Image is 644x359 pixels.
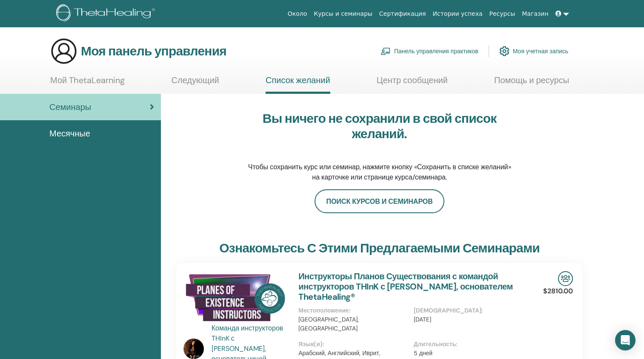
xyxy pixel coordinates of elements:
a: Магазин [518,6,552,22]
p: Язык(и): [298,340,408,349]
a: Ресурсы [486,6,519,22]
a: Моя учетная запись [499,42,568,61]
a: Поиск курсов и семинаров [315,189,444,213]
a: Центр сообщений [377,75,448,92]
a: Панель управления практиков [381,42,478,61]
img: logo.png [56,4,158,23]
a: Сертификация [376,6,429,22]
p: Местоположение: [298,306,408,315]
span: Месячные [49,127,90,140]
font: Панель управления практиков [394,47,478,55]
p: [GEOGRAPHIC_DATA], [GEOGRAPHIC_DATA] [298,315,408,333]
img: generic-user-icon.jpg [50,38,77,65]
a: Истории успеха [429,6,486,22]
font: Моя учетная запись [513,47,568,55]
h3: Ознакомьтесь с этими предлагаемыми семинарами [219,240,540,256]
p: [DATE] [414,315,524,324]
p: Чтобы сохранить курс или семинар, нажмите кнопку «Сохранить в списке желаний» на карточке или стр... [246,162,514,182]
p: [DEMOGRAPHIC_DATA]: [414,306,524,315]
a: Около [284,6,311,22]
h3: Вы ничего не сохранили в свой список желаний. [246,111,514,142]
img: cog.svg [499,44,509,58]
span: Семинары [49,101,91,113]
p: Длительность: [414,340,524,349]
div: Открыть Интерком Мессенджер [615,330,635,350]
a: Инструкторы Планов Существования с командой инструкторов THInK с [PERSON_NAME], основателем Theta... [298,271,512,302]
a: Мой ThetaLearning [50,75,125,92]
a: Помощь и ресурсы [494,75,569,92]
img: In-Person Seminar [558,271,573,286]
a: Следующий [171,75,219,92]
a: Список желаний [266,75,330,94]
a: Курсы и семинары [310,6,376,22]
p: $2810.00 [543,286,573,296]
p: 5 дней [414,349,524,358]
img: default.jpg [183,339,204,359]
img: chalkboard-teacher.svg [381,47,391,55]
img: Planes of Existence Instructors [183,271,288,326]
h3: Моя панель управления [81,43,226,59]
